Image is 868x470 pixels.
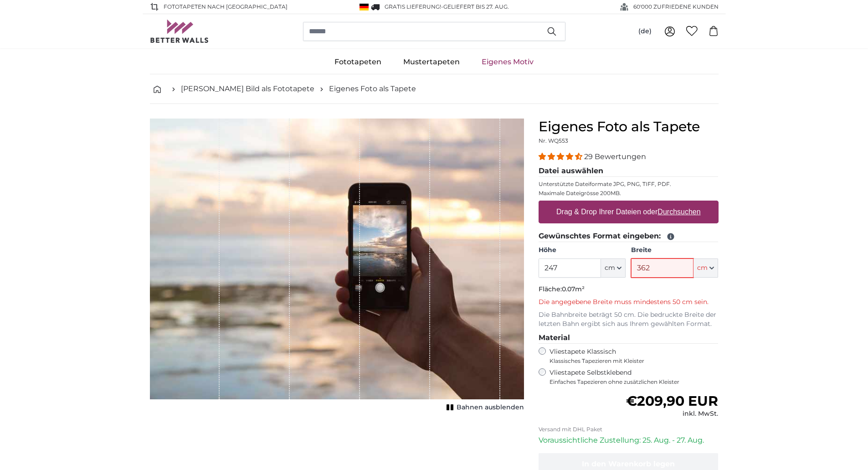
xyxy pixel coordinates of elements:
[550,368,719,386] label: Vliestapete Selbstklebend
[539,310,719,329] p: Die Bahnbreite beträgt 50 cm. Die bedruckte Breite der letzten Bahn ergibt sich aus Ihrem gewählt...
[539,246,626,255] label: Höhe
[539,119,719,135] h1: Eigenes Foto als Tapete
[550,378,719,386] span: Einfaches Tapezieren ohne zusätzlichen Kleister
[631,23,659,40] button: (de)
[324,50,392,74] a: Fototapeten
[539,332,719,344] legend: Material
[443,3,509,10] span: Geliefert bis 27. Aug.
[360,4,369,10] img: Deutschland
[626,393,718,409] span: €209,90 EUR
[539,298,719,307] p: Die angegebene Breite muss mindestens 50 cm sein.
[601,258,626,278] button: cm
[181,83,314,94] a: [PERSON_NAME] Bild als Fototapete
[539,435,719,446] p: Voraussichtliche Zustellung: 25. Aug. - 27. Aug.
[562,285,585,293] span: 0.07m²
[550,347,711,365] label: Vliestapete Klassisch
[539,165,719,177] legend: Datei auswählen
[697,263,708,273] span: cm
[605,263,615,273] span: cm
[539,152,584,161] span: 4.34 stars
[164,3,288,11] span: Fototapeten nach [GEOGRAPHIC_DATA]
[329,83,416,94] a: Eigenes Foto als Tapete
[150,20,209,43] img: Betterwalls
[693,258,718,278] button: cm
[539,231,719,242] legend: Gewünschtes Format eingeben:
[539,181,719,188] p: Unterstützte Dateiformate JPG, PNG, TIFF, PDF.
[550,357,711,365] span: Klassisches Tapezieren mit Kleister
[150,119,524,414] div: 1 of 1
[471,50,544,74] a: Eigenes Motiv
[633,3,719,11] span: 60'000 ZUFRIEDENE KUNDEN
[539,137,568,144] span: Nr. WQ553
[444,401,524,414] button: Bahnen ausblenden
[539,426,719,433] p: Versand mit DHL Paket
[539,190,719,197] p: Maximale Dateigrösse 200MB.
[539,285,719,294] p: Fläche:
[584,152,646,161] span: 29 Bewertungen
[385,3,441,10] span: GRATIS Lieferung!
[626,409,718,418] div: inkl. MwSt.
[441,3,509,10] span: -
[392,50,471,74] a: Mustertapeten
[582,460,675,468] span: In den Warenkorb legen
[457,403,524,412] span: Bahnen ausblenden
[553,203,704,221] label: Drag & Drop Ihrer Dateien oder
[631,246,718,255] label: Breite
[657,208,700,216] u: Durchsuchen
[150,74,719,104] nav: breadcrumbs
